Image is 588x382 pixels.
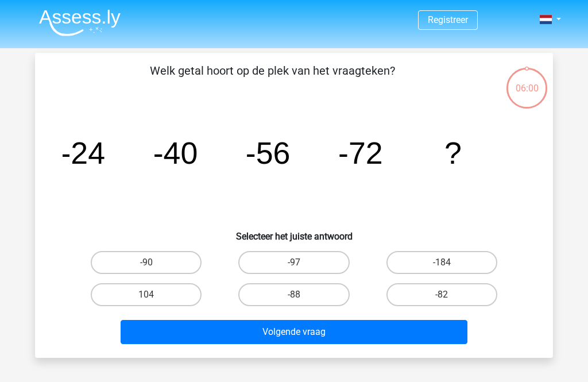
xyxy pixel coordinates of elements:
button: Volgende vraag [121,320,468,344]
a: Registreer [428,14,468,25]
label: -97 [238,251,349,274]
p: Welk getal hoort op de plek van het vraagteken? [53,62,492,97]
div: 06:00 [505,67,548,95]
tspan: -24 [60,136,105,170]
img: Assessly [39,9,121,36]
label: -82 [386,283,497,306]
h6: Selecteer het juiste antwoord [53,222,535,242]
label: 104 [91,283,202,306]
label: -184 [386,251,497,274]
tspan: ? [444,136,462,170]
label: -90 [91,251,202,274]
label: -88 [238,283,349,306]
tspan: -56 [246,136,291,170]
tspan: -72 [338,136,383,170]
tspan: -40 [153,136,198,170]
